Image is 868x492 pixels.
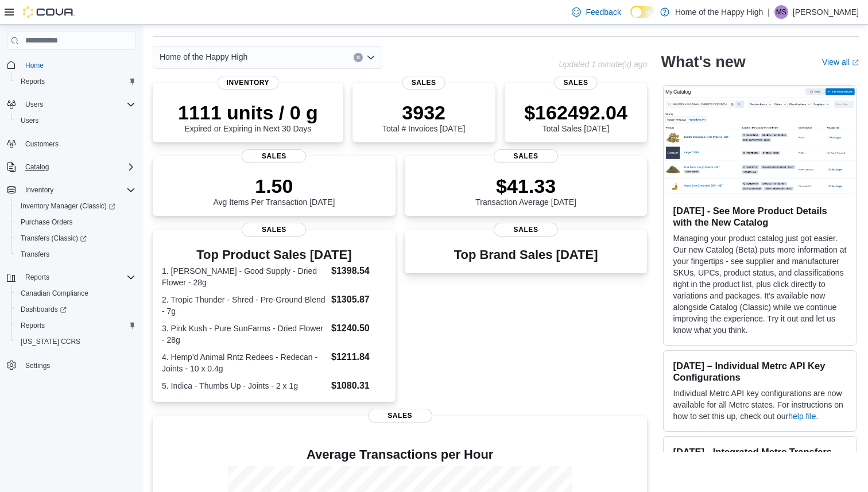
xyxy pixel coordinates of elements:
[21,160,53,174] button: Catalog
[16,75,135,88] span: Reports
[331,379,386,393] dd: $1080.31
[16,335,85,348] a: [US_STATE] CCRS
[16,114,135,127] span: Users
[21,59,48,72] a: Home
[852,59,859,66] svg: External link
[822,57,859,67] a: View allExternal link
[2,269,140,285] button: Reports
[16,215,77,229] a: Purchase Orders
[11,198,140,214] a: Inventory Manager (Classic)
[242,149,306,163] span: Sales
[21,137,135,151] span: Customers
[16,286,135,300] span: Canadian Compliance
[16,231,135,245] span: Transfers (Classic)
[21,270,135,284] span: Reports
[382,101,465,133] div: Total # Invoices [DATE]
[21,358,135,372] span: Settings
[774,5,788,19] div: Matt Sinclair
[331,293,386,307] dd: $1305.87
[2,159,140,175] button: Catalog
[25,100,43,109] span: Users
[160,50,247,64] span: Home of the Happy High
[16,319,135,332] span: Reports
[661,53,745,71] h2: What's new
[21,321,45,330] span: Reports
[242,223,306,237] span: Sales
[630,6,654,18] input: Dark Mode
[16,114,43,127] a: Users
[675,5,763,19] p: Home of the Happy High
[382,101,465,124] p: 3932
[793,5,859,19] p: [PERSON_NAME]
[2,96,140,113] button: Users
[2,182,140,198] button: Inventory
[475,175,576,197] p: $41.33
[25,61,44,70] span: Home
[162,351,327,374] dt: 4. Hemp'd Animal Rntz Redees - Redecan - Joints - 10 x 0.4g
[213,175,335,207] div: Avg Items Per Transaction [DATE]
[21,250,49,259] span: Transfers
[368,409,432,423] span: Sales
[21,77,45,86] span: Reports
[494,223,558,237] span: Sales
[21,58,135,72] span: Home
[21,98,48,111] button: Users
[11,301,140,317] a: Dashboards
[524,101,627,124] p: $162492.04
[673,388,847,422] p: Individual Metrc API key configurations are now available for all Metrc states. For instructions ...
[16,303,135,316] span: Dashboards
[218,76,279,90] span: Inventory
[475,175,576,207] div: Transaction Average [DATE]
[331,321,386,335] dd: $1240.50
[11,73,140,90] button: Reports
[402,76,445,90] span: Sales
[25,361,50,370] span: Settings
[21,202,115,211] span: Inventory Manager (Classic)
[11,246,140,262] button: Transfers
[788,412,816,421] a: help file
[494,149,558,163] span: Sales
[162,248,386,262] h3: Top Product Sales [DATE]
[11,334,140,350] button: [US_STATE] CCRS
[673,360,847,383] h3: [DATE] – Individual Metrc API Key Configurations
[673,446,847,469] h3: [DATE] - Integrated Metrc Transfers Coming Soon
[366,53,375,62] button: Open list of options
[673,233,847,336] p: Managing your product catalog just got easier. Our new Catalog (Beta) puts more information at yo...
[21,234,87,243] span: Transfers (Classic)
[776,5,786,19] span: MS
[16,199,135,213] span: Inventory Manager (Classic)
[16,215,135,229] span: Purchase Orders
[25,140,59,149] span: Customers
[524,101,627,133] div: Total Sales [DATE]
[16,319,49,332] a: Reports
[331,264,386,278] dd: $1398.54
[162,448,638,462] h4: Average Transactions per Hour
[162,380,327,392] dt: 5. Indica - Thumbs Up - Joints - 2 x 1g
[162,265,327,288] dt: 1. [PERSON_NAME] - Good Supply - Dried Flower - 28g
[16,199,120,213] a: Inventory Manager (Classic)
[23,6,75,18] img: Cova
[21,183,135,197] span: Inventory
[21,183,58,197] button: Inventory
[162,323,327,346] dt: 3. Pink Kush - Pure SunFarms - Dried Flower - 28g
[2,357,140,373] button: Settings
[11,285,140,301] button: Canadian Compliance
[331,350,386,364] dd: $1211.84
[21,137,63,151] a: Customers
[178,101,318,133] div: Expired or Expiring in Next 30 Days
[559,60,647,69] p: Updated 1 minute(s) ago
[21,270,54,284] button: Reports
[16,286,93,300] a: Canadian Compliance
[11,214,140,230] button: Purchase Orders
[11,230,140,246] a: Transfers (Classic)
[454,248,598,262] h3: Top Brand Sales [DATE]
[16,303,71,316] a: Dashboards
[21,98,135,111] span: Users
[567,1,625,24] a: Feedback
[354,53,363,62] button: Clear input
[586,6,621,18] span: Feedback
[21,305,67,314] span: Dashboards
[7,52,135,404] nav: Complex example
[21,289,88,298] span: Canadian Compliance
